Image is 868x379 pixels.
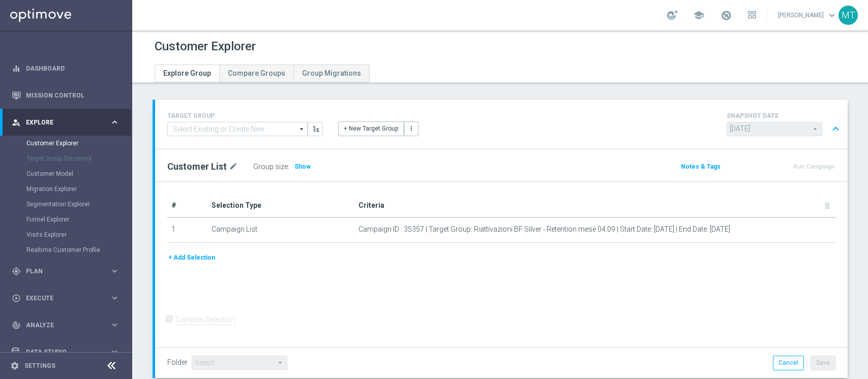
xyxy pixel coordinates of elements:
[26,185,106,193] a: Migration Explorer
[12,348,110,357] div: Data Studio
[26,151,131,166] div: Target Group Discovery
[12,118,110,127] div: Explore
[167,217,207,243] td: 1
[11,348,120,356] button: Data Studio keyboard_arrow_right
[26,242,131,258] div: Realtime Customer Profile
[11,321,120,329] button: track_changes Analyze keyboard_arrow_right
[11,267,120,275] button: gps_fixed Plan keyboard_arrow_right
[167,110,835,139] div: TARGET GROUP arrow_drop_down + New Target Group more_vert SNAPSHOT DATE arrow_drop_down expand_less
[358,225,730,234] span: Campaign ID : 35357 | Target Group: Riattivazioni BF Silver - Retention mese 04.09 | Start Date: ...
[11,118,120,127] button: person_search Explore keyboard_arrow_right
[26,136,131,151] div: Customer Explorer
[155,39,256,54] h1: Customer Explorer
[338,121,404,136] button: + New Target Group
[828,119,843,139] button: expand_less
[12,64,21,73] i: equalizer
[26,268,110,274] span: Plan
[26,139,106,147] a: Customer Explorer
[175,315,235,325] label: Complex Selection
[404,121,418,136] button: more_vert
[11,65,120,73] button: equalizer Dashboard
[26,227,131,242] div: Visits Explorer
[207,217,354,243] td: Campaign List
[12,55,119,82] div: Dashboard
[693,10,704,21] span: school
[228,69,285,77] span: Compare Groups
[26,170,106,178] a: Customer Model
[26,215,106,224] a: Funnel Explorer
[110,117,119,127] i: keyboard_arrow_right
[680,161,722,172] button: Notes & Tags
[10,361,19,370] i: settings
[24,363,55,369] a: Settings
[12,267,21,276] i: gps_fixed
[26,197,131,212] div: Segmentation Explorer
[167,358,188,367] label: Folder
[26,200,106,208] a: Segmentation Explorer
[26,166,131,181] div: Customer Model
[26,322,110,328] span: Analyze
[26,82,119,109] a: Mission Control
[26,295,110,301] span: Execute
[12,267,110,276] div: Plan
[12,118,21,127] i: person_search
[294,163,311,170] span: Show
[826,10,837,21] span: keyboard_arrow_down
[297,122,307,136] i: arrow_drop_down
[777,8,839,23] a: [PERSON_NAME]keyboard_arrow_down
[839,6,858,25] div: MT
[167,122,308,136] input: Select Existing or Create New
[110,266,119,276] i: keyboard_arrow_right
[12,321,110,330] div: Analyze
[110,347,119,357] i: keyboard_arrow_right
[302,69,361,77] span: Group Migrations
[207,194,354,217] th: Selection Type
[26,119,110,125] span: Explore
[408,125,415,132] i: more_vert
[167,112,323,119] h4: TARGET GROUP
[26,246,106,254] a: Realtime Customer Profile
[11,91,120,100] button: Mission Control
[358,201,384,209] span: Criteria
[167,252,216,263] button: + Add Selection
[155,65,370,82] ul: Tabs
[12,82,119,109] div: Mission Control
[288,163,289,171] label: :
[167,194,207,217] th: #
[26,349,110,355] span: Data Studio
[253,163,288,171] label: Group size
[110,293,119,303] i: keyboard_arrow_right
[12,294,110,303] div: Execute
[773,356,804,370] button: Cancel
[26,55,119,82] a: Dashboard
[167,161,227,173] h2: Customer List
[12,321,21,330] i: track_changes
[229,161,238,173] i: mode_edit
[26,181,131,197] div: Migration Explorer
[163,69,211,77] span: Explore Group
[12,294,21,303] i: play_circle_outline
[11,294,120,302] button: play_circle_outline Execute keyboard_arrow_right
[110,320,119,330] i: keyboard_arrow_right
[26,212,131,227] div: Funnel Explorer
[26,231,106,239] a: Visits Explorer
[727,112,844,119] h4: SNAPSHOT DATE
[811,356,835,370] button: Save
